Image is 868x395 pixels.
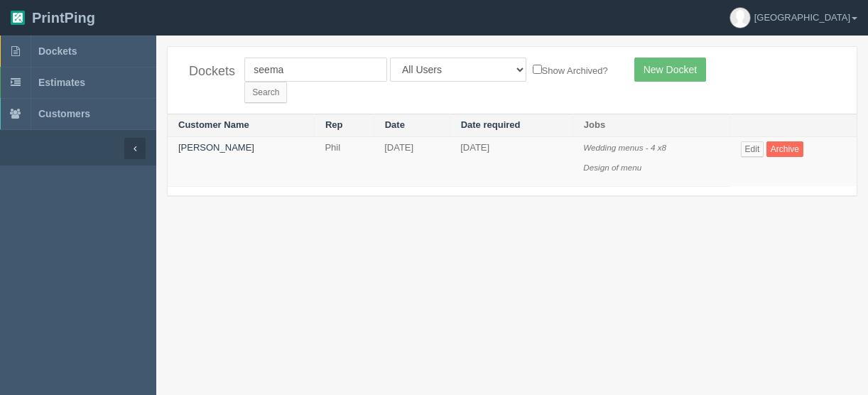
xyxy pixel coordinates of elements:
a: Date required [461,119,521,130]
a: Date [385,119,405,130]
i: Design of menu [583,163,641,172]
a: [PERSON_NAME] [178,142,254,153]
td: Phil [314,136,374,186]
a: Rep [325,119,343,130]
h4: Dockets [189,65,223,79]
label: Show Archived? [533,62,608,78]
a: Archive [766,141,803,157]
a: Edit [741,141,764,157]
a: New Docket [634,58,706,82]
input: Customer Name [244,58,387,82]
img: logo-3e63b451c926e2ac314895c53de4908e5d424f24456219fb08d385ab2e579770.png [11,11,25,25]
span: Dockets [38,45,77,57]
td: [DATE] [374,136,450,186]
span: Estimates [38,77,85,88]
td: [DATE] [450,136,573,186]
a: Customer Name [178,119,249,130]
img: avatar_default-7531ab5dedf162e01f1e0bb0964e6a185e93c5c22dfe317fb01d7f8cd2b1632c.jpg [730,8,750,28]
input: Search [244,82,287,103]
span: Customers [38,108,90,119]
i: Wedding menus - 4 x8 [583,143,666,152]
th: Jobs [573,114,729,137]
input: Show Archived? [533,65,542,74]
